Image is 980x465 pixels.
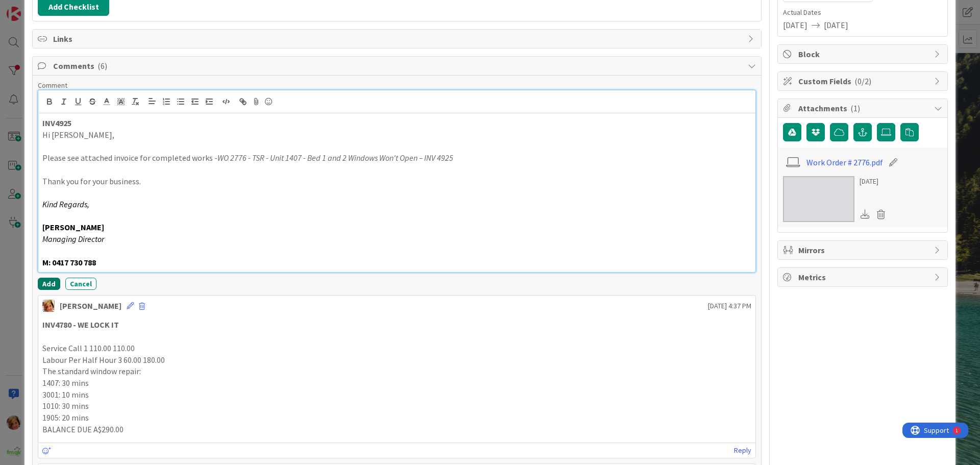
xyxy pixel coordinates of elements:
[42,129,751,141] p: Hi [PERSON_NAME],
[97,61,107,71] span: ( 6 )
[21,2,46,14] span: Support
[824,19,848,31] span: [DATE]
[42,400,751,412] p: 1010: 30 mins
[42,234,104,244] em: Managing Director
[42,300,55,312] img: KD
[38,81,67,90] span: Comment
[42,389,751,401] p: 3001: 10 mins
[60,300,121,312] div: [PERSON_NAME]
[860,176,889,187] div: [DATE]
[854,76,871,86] span: ( 0/2 )
[783,19,807,31] span: [DATE]
[42,365,751,377] p: The standard window repair:
[42,176,751,187] p: Thank you for your business.
[38,278,60,290] button: Add
[708,301,751,311] span: [DATE] 4:37 PM
[42,118,71,128] strong: INV4925
[798,102,929,114] span: Attachments
[65,278,96,290] button: Cancel
[42,342,751,354] p: Service Call 1 110.00 110.00
[42,257,96,267] strong: M: 0417 730 788
[42,377,751,389] p: 1407: 30 mins
[798,244,929,256] span: Mirrors
[783,7,942,18] span: Actual Dates
[42,424,751,435] p: BALANCE DUE A$290.00
[42,199,89,209] em: Kind Regards,
[798,271,929,283] span: Metrics
[798,75,929,87] span: Custom Fields
[217,153,453,163] em: WO 2776 - TSR - Unit 1407 - Bed 1 and 2 Windows Won't Open – INV 4925
[860,208,871,221] div: Download
[53,33,743,45] span: Links
[53,4,56,12] div: 1
[850,103,860,113] span: ( 1 )
[798,48,929,60] span: Block
[42,354,751,366] p: Labour Per Half Hour 3 60.00 180.00
[42,222,104,232] strong: [PERSON_NAME]
[734,444,751,457] a: Reply
[53,60,743,72] span: Comments
[42,412,751,424] p: 1905: 20 mins
[42,152,751,164] p: Please see attached invoice for completed works -
[42,320,119,330] strong: INV4780 - WE LOCK IT
[806,156,883,168] a: Work Order # 2776.pdf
